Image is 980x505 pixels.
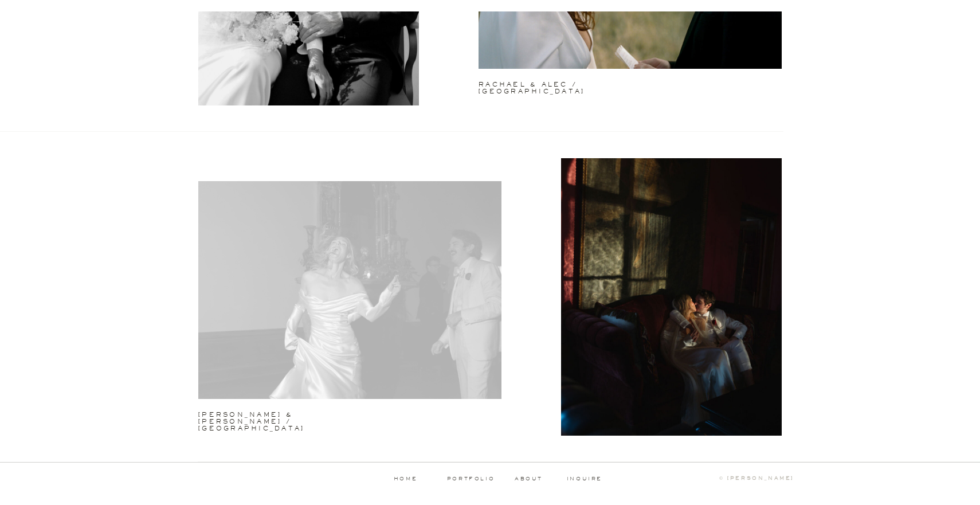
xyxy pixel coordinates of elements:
[198,412,380,420] a: [PERSON_NAME] & [PERSON_NAME] / [GEOGRAPHIC_DATA]
[515,476,546,481] a: about
[566,476,603,482] a: inquire
[442,476,499,481] a: portfolio
[479,81,624,89] a: rachael & alec / [GEOGRAPHIC_DATA]
[669,476,794,481] a: © [PERSON_NAME]
[377,476,434,481] a: home
[719,475,794,481] b: © [PERSON_NAME]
